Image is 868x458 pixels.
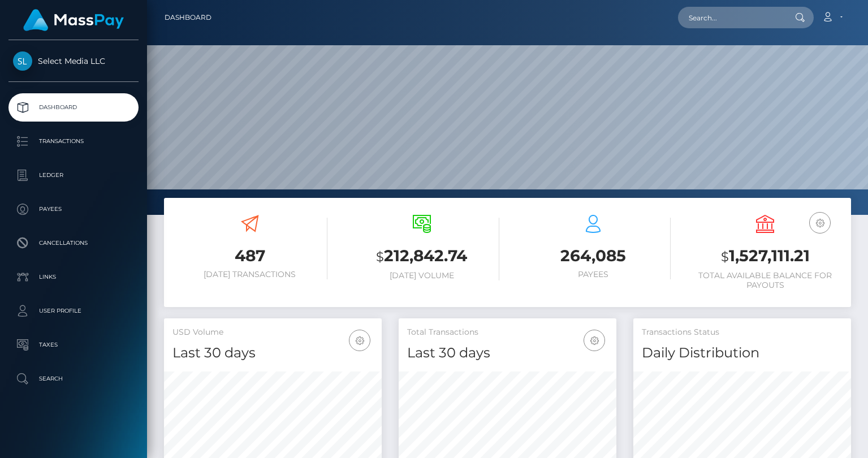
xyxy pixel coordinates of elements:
[172,270,327,279] h6: [DATE] Transactions
[8,161,139,189] a: Ledger
[344,245,499,268] h3: 212,842.74
[376,249,384,265] small: $
[8,365,139,393] a: Search
[688,271,843,290] h6: Total Available Balance for Payouts
[13,303,134,319] p: User Profile
[23,9,124,31] img: MassPay Logo
[8,93,139,122] a: Dashboard
[172,245,327,267] h3: 487
[678,7,784,28] input: Search...
[172,343,373,363] h4: Last 30 days
[642,327,843,338] h5: Transactions Status
[172,327,373,338] h5: USD Volume
[642,343,843,363] h4: Daily Distribution
[13,167,134,184] p: Ledger
[407,327,608,338] h5: Total Transactions
[516,270,671,279] h6: Payees
[8,331,139,359] a: Taxes
[13,99,134,116] p: Dashboard
[165,6,211,29] a: Dashboard
[13,336,134,353] p: Taxes
[516,245,671,267] h3: 264,085
[8,297,139,325] a: User Profile
[13,269,134,286] p: Links
[721,249,729,265] small: $
[13,51,32,71] img: Select Media LLC
[13,235,134,252] p: Cancellations
[688,245,843,268] h3: 1,527,111.21
[8,195,139,223] a: Payees
[344,271,499,280] h6: [DATE] Volume
[13,370,134,387] p: Search
[8,56,139,66] span: Select Media LLC
[13,133,134,150] p: Transactions
[8,263,139,291] a: Links
[8,229,139,257] a: Cancellations
[407,343,608,363] h4: Last 30 days
[13,201,134,218] p: Payees
[8,127,139,155] a: Transactions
